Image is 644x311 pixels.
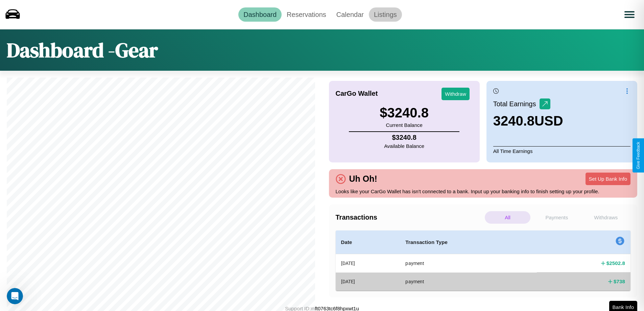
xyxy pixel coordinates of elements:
table: simple table [336,230,631,291]
th: [DATE] [336,272,400,290]
p: Total Earnings [493,98,540,110]
button: Set Up Bank Info [586,173,630,185]
th: [DATE] [336,254,400,273]
p: All Time Earnings [493,146,630,156]
p: Available Balance [384,141,424,151]
a: Reservations [282,7,331,22]
a: Dashboard [238,7,282,22]
h4: CarGo Wallet [336,90,378,97]
h3: 3240.8 USD [493,113,563,129]
h1: Dashboard - Gear [7,36,158,64]
p: All [485,211,530,224]
h4: $ 2502.8 [606,260,625,267]
p: Withdraws [583,211,629,224]
h4: Transactions [336,214,483,221]
a: Listings [369,7,402,22]
h4: Transaction Type [405,238,531,246]
h3: $ 3240.8 [380,105,429,120]
div: Give Feedback [636,142,641,169]
iframe: Intercom live chat [7,288,23,304]
h4: $ 738 [614,278,625,285]
button: Withdraw [442,88,470,100]
p: Looks like your CarGo Wallet has isn't connected to a bank. Input up your banking info to finish ... [336,187,631,196]
h4: Date [341,238,395,246]
p: Current Balance [380,120,429,130]
h4: Uh Oh! [346,174,381,184]
button: Open menu [620,5,639,24]
p: Payments [534,211,579,224]
th: payment [400,254,537,273]
th: payment [400,272,537,290]
a: Calendar [331,7,369,22]
h4: $ 3240.8 [384,134,424,141]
